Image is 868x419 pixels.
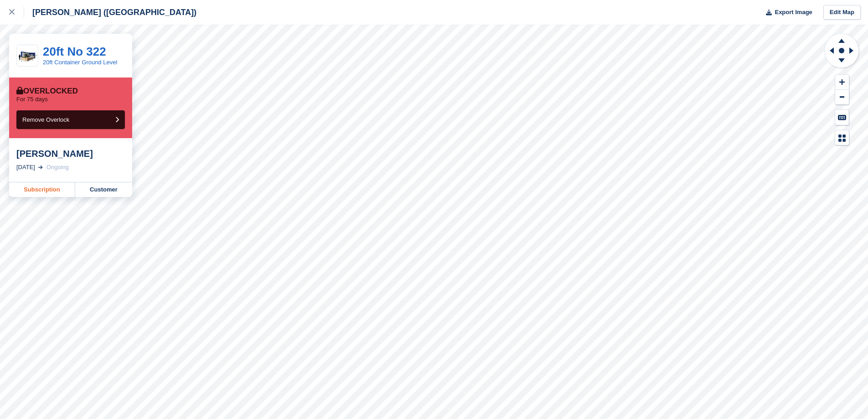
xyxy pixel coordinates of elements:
span: Remove Overlock [22,116,69,123]
a: Subscription [9,182,75,197]
button: Export Image [760,5,812,20]
a: 20ft No 322 [43,45,106,58]
span: Export Image [775,8,812,17]
p: For 75 days [16,96,48,103]
button: Zoom In [835,75,849,90]
div: Overlocked [16,87,78,96]
a: Edit Map [823,5,861,20]
div: [PERSON_NAME] [16,148,125,159]
a: Customer [75,182,132,197]
div: [DATE] [16,163,35,172]
button: Zoom Out [835,90,849,105]
a: 20ft Container Ground Level [43,59,117,66]
img: arrow-right-light-icn-cde0832a797a2874e46488d9cf13f60e5c3a73dbe684e267c42b8395dfbc2abf.svg [38,166,43,169]
button: Keyboard Shortcuts [835,110,849,125]
button: Map Legend [835,130,849,145]
button: Remove Overlock [16,110,125,129]
div: [PERSON_NAME] ([GEOGRAPHIC_DATA]) [24,7,196,18]
div: Ongoing [46,163,69,172]
img: 20ft%20Pic.png [17,49,38,62]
